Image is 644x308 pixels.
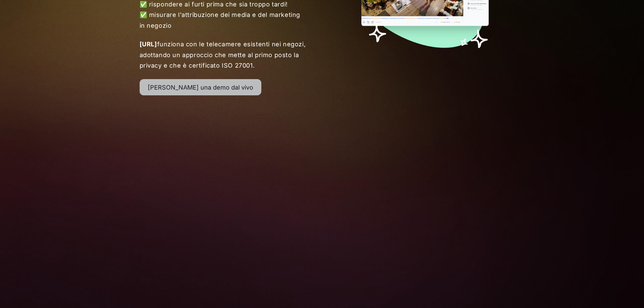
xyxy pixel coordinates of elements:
[140,41,157,48] font: [URL]
[140,1,288,8] font: ✅ rispondere ai furti prima che sia troppo tardi!
[148,84,253,91] font: [PERSON_NAME] una demo dal vivo
[140,79,261,95] a: [PERSON_NAME] una demo dal vivo
[140,11,301,29] font: ✅ misurare l'attribuzione dei media e del marketing in negozio
[140,41,306,69] font: funziona con le telecamere esistenti nei negozi, adottando un approccio che mette al primo posto ...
